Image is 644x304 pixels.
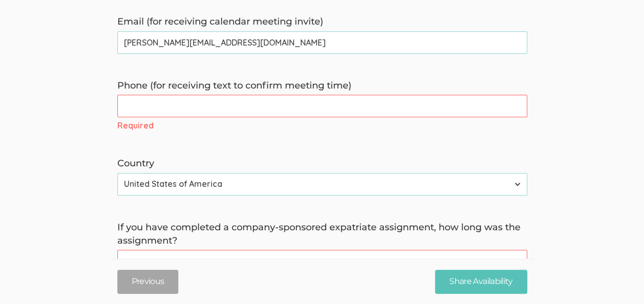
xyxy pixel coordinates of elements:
[435,270,527,294] input: Share Availability
[117,15,527,29] label: Email (for receiving calendar meeting invite)
[117,270,179,294] button: Previous
[117,221,527,247] label: If you have completed a company-sponsored expatriate assignment, how long was the assignment?
[117,157,527,170] label: Country
[117,79,527,93] label: Phone (for receiving text to confirm meeting time)
[117,120,527,132] div: Required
